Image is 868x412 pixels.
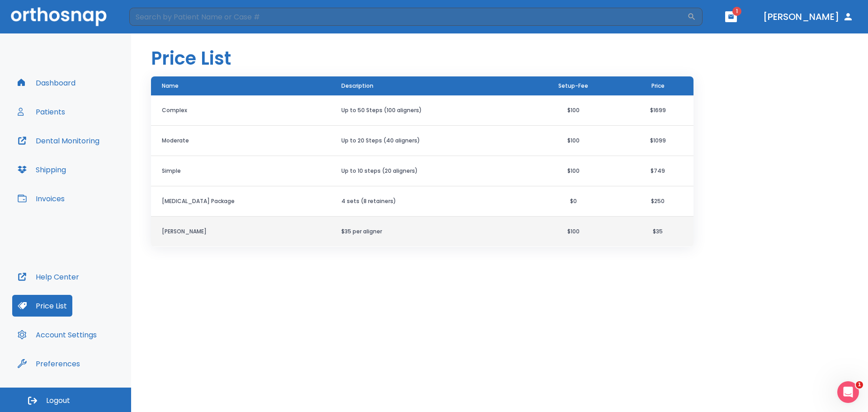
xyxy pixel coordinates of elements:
[12,130,105,152] button: Dental Monitoring
[524,126,622,156] td: $100
[12,266,85,288] button: Help Center
[12,159,71,180] button: Shipping
[151,76,330,96] th: Name
[524,217,622,247] td: $100
[856,381,863,388] span: 1
[12,72,81,94] button: Dashboard
[622,126,693,156] td: $1099
[46,396,70,406] span: Logout
[151,217,330,247] th: [PERSON_NAME]
[151,45,231,72] h1: Price List
[622,156,693,186] td: $749
[524,186,622,217] td: $0
[759,9,857,25] button: [PERSON_NAME]
[622,186,693,217] td: $250
[622,217,693,247] td: $35
[151,156,330,186] th: Simple
[330,95,524,126] td: Up to 50 Steps (100 aligners)
[524,76,622,96] th: Setup-Fee
[330,156,524,186] td: Up to 10 steps (20 aligners)
[330,217,524,247] td: $35 per aligner
[837,381,859,403] iframe: Intercom live chat
[330,186,524,217] td: 4 sets (8 retainers)
[12,101,71,123] button: Patients
[622,76,693,96] th: Price
[622,95,693,126] td: $1699
[12,188,70,209] button: Invoices
[151,186,330,217] th: [MEDICAL_DATA] Package
[732,7,741,16] span: 1
[151,76,693,247] table: price table
[524,95,622,126] td: $100
[12,353,85,374] button: Preferences
[129,8,687,26] input: Search by Patient Name or Case #
[11,7,107,26] img: Orthosnap
[12,324,102,346] button: Account Settings
[524,156,622,186] td: $100
[12,295,72,317] button: Price List
[151,126,330,156] th: Moderate
[330,126,524,156] td: Up to 20 Steps (40 aligners)
[330,76,524,96] th: Description
[151,95,330,126] th: Complex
